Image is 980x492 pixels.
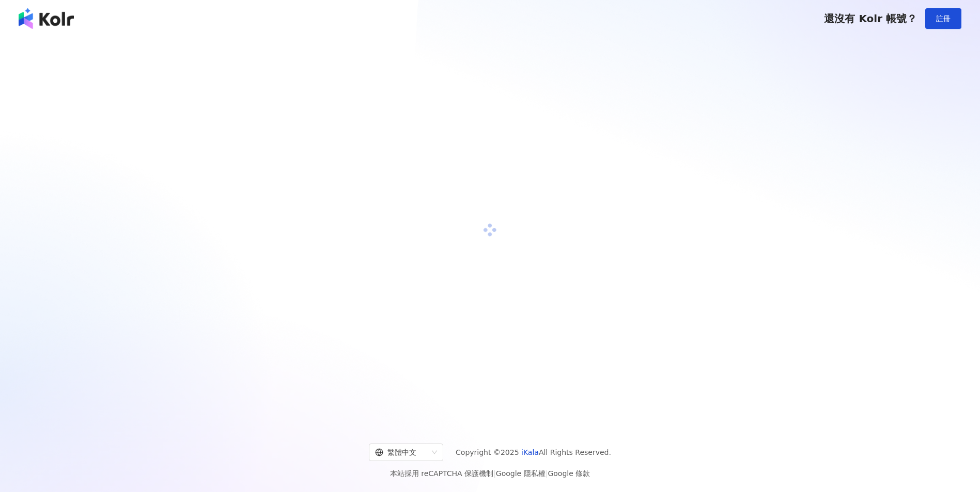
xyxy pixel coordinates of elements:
[548,469,590,478] a: Google 條款
[925,8,961,29] button: 註冊
[546,469,548,478] span: |
[936,14,951,23] span: 註冊
[375,444,428,461] div: 繁體中文
[824,12,917,25] span: 還沒有 Kolr 帳號？
[390,467,590,480] span: 本站採用 reCAPTCHA 保護機制
[521,448,539,456] a: iKala
[19,8,74,29] img: logo
[496,469,546,478] a: Google 隱私權
[456,446,611,458] span: Copyright © 2025 All Rights Reserved.
[493,469,496,478] span: |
